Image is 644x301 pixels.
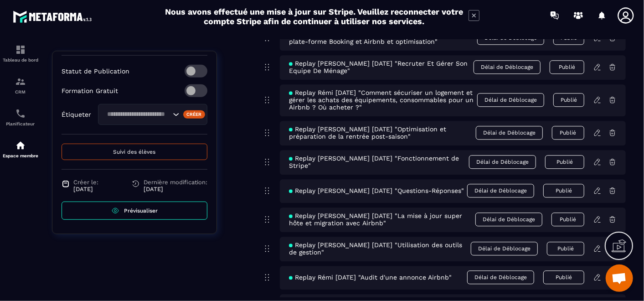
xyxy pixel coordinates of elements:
[289,60,474,74] span: Replay [PERSON_NAME] [DATE] "Recruter Et Gérer Son Equipe De Ménage"
[183,110,206,119] div: Créer
[2,153,39,158] p: Espace membre
[289,155,469,169] span: Replay [PERSON_NAME] [DATE] "Fonctionnement de Stripe"
[550,60,584,74] button: Publié
[606,265,633,292] div: Ouvrir le chat
[98,104,207,125] div: Search for option
[289,125,476,140] span: Replay [PERSON_NAME] [DATE] "Optimisation et préparation de la rentrée post-saison"
[2,121,39,126] p: Planificateur
[73,179,98,186] span: Créer le:
[289,274,452,281] span: Replay Rémi [DATE] "Audit d'une annonce Airbnb"
[113,149,156,155] span: Suivi des élèves
[547,242,584,255] button: Publié
[289,241,471,256] span: Replay [PERSON_NAME] [DATE] "Utilisation des outils de gestion"
[15,44,26,55] img: formation
[15,76,26,87] img: formation
[15,108,26,119] img: scheduler
[552,126,584,140] button: Publié
[2,133,39,165] a: automationsautomationsEspace membre
[543,184,584,197] button: Publié
[165,7,464,26] h2: Nous avons effectué une mise à jour sur Stripe. Veuillez reconnecter votre compte Stripe afin de ...
[289,187,464,194] span: Replay [PERSON_NAME] [DATE] "Questions-Réponses"
[104,109,170,119] input: Search for option
[469,155,536,169] span: Délai de Déblocage
[144,179,207,186] span: Dernière modification:
[62,87,118,94] p: Formation Gratuit
[62,202,207,220] a: Prévisualiser
[62,67,129,75] p: Statut de Publication
[2,101,39,133] a: schedulerschedulerPlanificateur
[13,8,95,25] img: logo
[2,89,39,94] p: CRM
[289,212,475,227] span: Replay [PERSON_NAME] [DATE] "La mise à jour super hôte et migration avec Airbnb"
[476,126,543,140] span: Délai de Déblocage
[467,270,534,284] span: Délai de Déblocage
[471,242,538,255] span: Délai de Déblocage
[62,111,91,118] p: Étiqueter
[2,57,39,62] p: Tableau de bord
[477,93,544,107] span: Délai de Déblocage
[15,140,26,151] img: automations
[553,93,584,107] button: Publié
[543,270,584,284] button: Publié
[551,213,584,226] button: Publié
[545,155,584,169] button: Publié
[467,184,534,197] span: Délai de Déblocage
[475,213,542,226] span: Délai de Déblocage
[144,186,207,192] p: [DATE]
[124,208,158,214] span: Prévisualiser
[474,60,541,74] span: Délai de Déblocage
[289,89,477,111] span: Replay Rémi [DATE] "Comment sécuriser un logement et gérer les achats des équipements, consommabl...
[62,144,207,160] button: Suivi des élèves
[2,69,39,101] a: formationformationCRM
[73,186,98,192] p: [DATE]
[2,37,39,69] a: formationformationTableau de bord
